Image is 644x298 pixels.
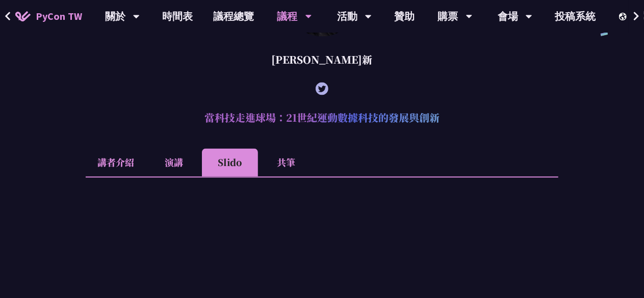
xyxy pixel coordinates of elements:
li: Slido [202,149,258,177]
h2: 當科技走進球場：21世紀運動數據科技的發展與創新 [86,103,558,133]
img: Locale Icon [619,13,629,20]
li: 共筆 [258,149,314,177]
a: PyCon TW [5,4,92,29]
div: [PERSON_NAME]新 [86,44,558,75]
li: 演講 [146,149,202,177]
li: 講者介紹 [86,149,146,177]
img: Home icon of PyCon TW 2025 [15,11,31,21]
span: PyCon TW [36,9,82,24]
